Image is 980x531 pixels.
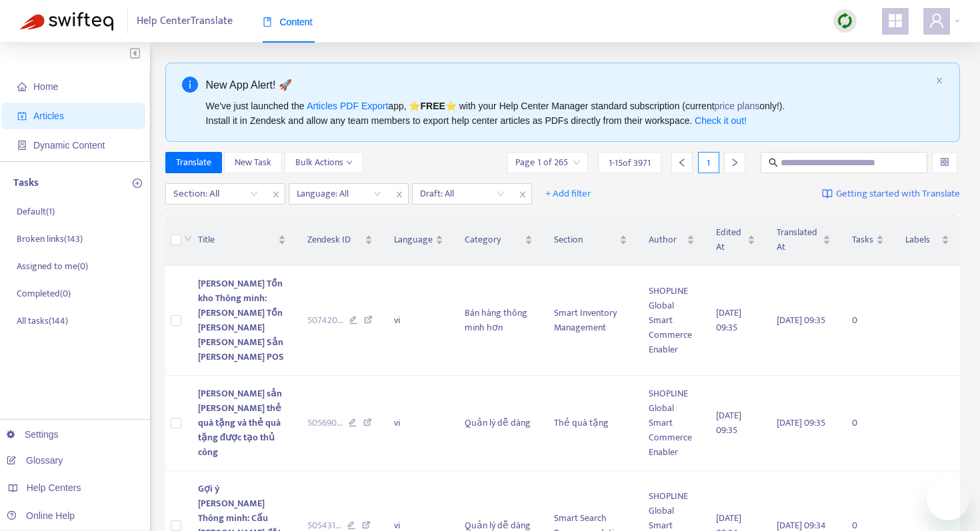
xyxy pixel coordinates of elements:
button: + Add filter [535,183,601,205]
th: Tasks [841,215,895,266]
th: Section [543,215,638,266]
span: Getting started with Translate [836,187,960,202]
p: Completed ( 0 ) [17,286,71,300]
p: Tasks [13,175,39,191]
span: Dynamic Content [33,140,105,151]
span: left [677,158,687,167]
span: Title [198,233,276,247]
img: sync.dc5367851b00ba804db3.png [837,13,853,29]
span: [DATE] 09:35 [777,415,825,430]
b: FREE [420,101,445,111]
th: Category [454,215,543,266]
span: down [346,159,353,166]
span: [PERSON_NAME] sản [PERSON_NAME] thẻ quà tặng và thẻ quà tặng được tạo thủ công [198,386,282,460]
span: Help Centers [27,482,81,493]
a: Online Help [7,510,75,521]
span: Zendesk ID [307,233,362,247]
span: Category [465,233,522,247]
span: 505690 ... [307,416,343,430]
span: user [929,13,945,29]
td: 0 [841,376,895,471]
div: 1 [698,152,719,173]
span: search [769,158,778,167]
span: + Add filter [545,186,591,202]
button: New Task [224,152,282,173]
span: info-circle [182,77,198,93]
span: Bulk Actions [295,155,353,170]
span: 1 - 15 of 3971 [609,156,651,170]
span: down [184,235,192,243]
th: Title [187,215,297,266]
a: Glossary [7,455,63,466]
button: close [935,77,943,85]
span: close [391,187,408,203]
td: vi [383,376,454,471]
span: Author [649,233,684,247]
p: All tasks ( 144 ) [17,314,68,328]
th: Zendesk ID [297,215,383,266]
span: New Task [235,155,271,170]
p: Default ( 1 ) [17,205,55,219]
button: Translate [165,152,222,173]
th: Labels [895,215,960,266]
span: [DATE] 09:35 [716,305,741,335]
a: Articles PDF Export [307,101,388,111]
span: close [935,77,943,85]
span: Articles [33,111,64,121]
span: close [514,187,531,203]
td: vi [383,266,454,376]
span: [PERSON_NAME] Tồn kho Thông minh: [PERSON_NAME] Tồn [PERSON_NAME] [PERSON_NAME] Sản [PERSON_NAME]... [198,276,284,364]
span: Translated At [777,225,819,255]
td: Quản lý dễ dàng [454,376,543,471]
th: Translated At [766,215,841,266]
span: Edited At [716,225,745,255]
div: We've just launched the app, ⭐ ⭐️ with your Help Center Manager standard subscription (current on... [206,99,931,128]
p: Assigned to me ( 0 ) [17,259,88,273]
td: Smart Inventory Management [543,266,638,376]
th: Edited At [705,215,766,266]
span: Tasks [852,233,873,247]
span: home [17,82,27,91]
th: Language [383,215,454,266]
span: [DATE] 09:35 [716,408,741,438]
a: Check it out! [695,115,747,126]
td: 0 [841,266,895,376]
span: appstore [887,13,903,29]
td: Bán hàng thông minh hơn [454,266,543,376]
td: SHOPLINE Global Smart Commerce Enabler [638,266,705,376]
span: container [17,141,27,150]
span: close [267,187,285,203]
td: Thẻ quà tặng [543,376,638,471]
span: Language [394,233,433,247]
img: image-link [822,189,833,199]
span: Content [263,17,313,27]
span: Help Center Translate [137,9,233,34]
button: Bulk Actionsdown [285,152,363,173]
span: book [263,17,272,27]
span: account-book [17,111,27,121]
a: price plans [715,101,760,111]
span: Section [554,233,617,247]
img: Swifteq [20,12,113,31]
iframe: メッセージングウィンドウの起動ボタン、進行中の会話 [927,478,969,520]
span: 507420 ... [307,313,343,328]
a: Getting started with Translate [822,183,960,205]
th: Author [638,215,705,266]
span: right [730,158,739,167]
a: Settings [7,429,59,440]
span: [DATE] 09:35 [777,312,825,328]
td: SHOPLINE Global Smart Commerce Enabler [638,376,705,471]
span: plus-circle [133,179,142,188]
span: Home [33,81,58,92]
span: Translate [176,155,211,170]
p: Broken links ( 143 ) [17,232,83,246]
span: Labels [905,233,939,247]
div: New App Alert! 🚀 [206,77,931,93]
